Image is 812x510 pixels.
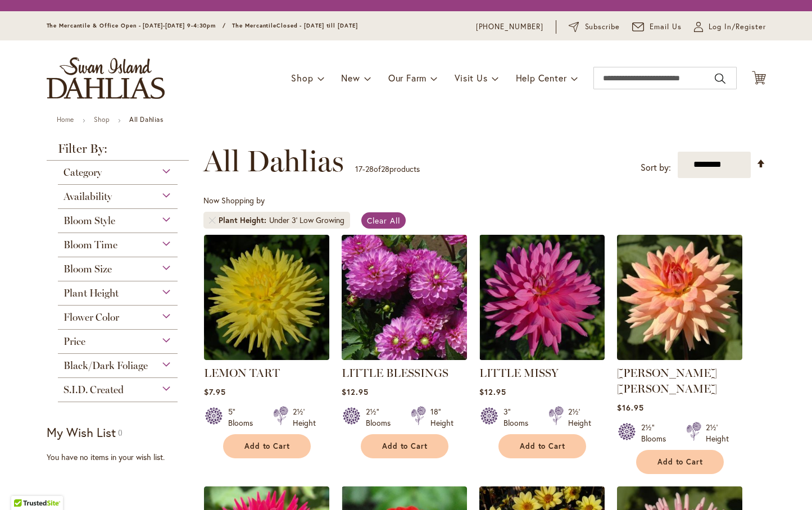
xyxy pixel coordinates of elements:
span: All Dahlias [203,144,344,178]
a: LITTLE MISSY [479,352,605,362]
a: LITTLE BLESSINGS [342,366,448,380]
a: LITTLE BLESSINGS [342,352,467,362]
span: Bloom Style [63,215,115,227]
a: Home [57,115,74,124]
div: 2½' Height [568,406,591,429]
span: Plant Height [63,287,119,299]
span: 28 [365,163,374,174]
a: Log In/Register [694,21,766,33]
span: Availability [63,190,112,203]
div: Under 3' Low Growing [269,215,344,226]
span: Log In/Register [709,21,766,33]
button: Add to Cart [361,434,448,458]
span: Flower Color [63,311,119,324]
span: $7.95 [204,386,226,397]
span: Email Us [650,21,682,33]
strong: Filter By: [47,143,189,161]
span: Add to Cart [382,441,428,451]
span: Plant Height [219,215,269,226]
span: Subscribe [585,21,620,33]
span: Category [63,166,102,179]
label: Sort by: [641,157,671,178]
a: [PERSON_NAME] [PERSON_NAME] [617,366,717,395]
img: MARY JO [617,235,742,360]
a: Subscribe [569,21,620,33]
span: $12.95 [342,386,369,397]
div: 5" Blooms [228,406,260,429]
span: Help Center [516,72,567,84]
div: 2½" Blooms [366,406,397,429]
span: Our Farm [388,72,427,84]
a: LEMON TART [204,366,280,380]
div: You have no items in your wish list. [47,452,197,463]
span: Now Shopping by [203,195,265,206]
span: Price [63,335,85,348]
button: Add to Cart [498,434,586,458]
span: Add to Cart [520,441,566,451]
strong: My Wish List [47,424,116,440]
a: Clear All [361,212,406,229]
span: S.I.D. Created [63,384,124,396]
button: Add to Cart [223,434,311,458]
button: Add to Cart [636,450,724,474]
div: 2½" Blooms [641,422,673,444]
img: LITTLE BLESSINGS [342,235,467,360]
a: Shop [94,115,110,124]
span: Visit Us [455,72,487,84]
span: Clear All [367,215,400,226]
div: 2½' Height [293,406,316,429]
button: Search [715,70,725,88]
div: 18" Height [430,406,453,429]
span: $16.95 [617,402,644,413]
span: Closed - [DATE] till [DATE] [276,22,357,29]
div: 2½' Height [706,422,729,444]
strong: All Dahlias [129,115,164,124]
span: Bloom Size [63,263,112,275]
span: Add to Cart [657,457,704,467]
span: New [341,72,360,84]
span: Bloom Time [63,239,117,251]
a: Email Us [632,21,682,33]
span: Black/Dark Foliage [63,359,148,372]
a: MARY JO [617,352,742,362]
a: [PHONE_NUMBER] [476,21,544,33]
a: LEMON TART [204,352,329,362]
div: 3" Blooms [503,406,535,429]
p: - of products [355,160,420,178]
span: $12.95 [479,386,506,397]
a: LITTLE MISSY [479,366,559,380]
span: Add to Cart [244,441,291,451]
a: Remove Plant Height Under 3' Low Growing [209,217,216,224]
span: The Mercantile & Office Open - [DATE]-[DATE] 9-4:30pm / The Mercantile [47,22,277,29]
span: Shop [291,72,313,84]
span: 28 [381,163,389,174]
img: LEMON TART [204,235,329,360]
span: 17 [355,163,362,174]
img: LITTLE MISSY [479,235,605,360]
a: store logo [47,57,165,99]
